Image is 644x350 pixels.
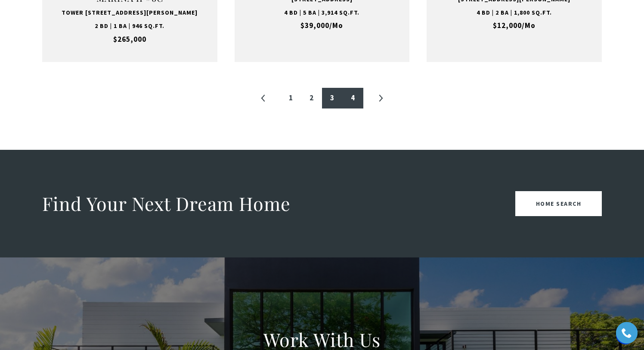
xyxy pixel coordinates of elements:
[301,88,322,108] a: 2
[370,88,391,108] li: Next page
[515,191,602,216] a: Home Search
[253,88,274,108] li: Previous page
[281,88,301,108] a: 1
[370,88,391,108] a: »
[42,192,291,216] h2: Find Your Next Dream Home
[322,88,343,108] a: 3
[253,88,274,108] a: «
[343,88,363,108] a: 4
